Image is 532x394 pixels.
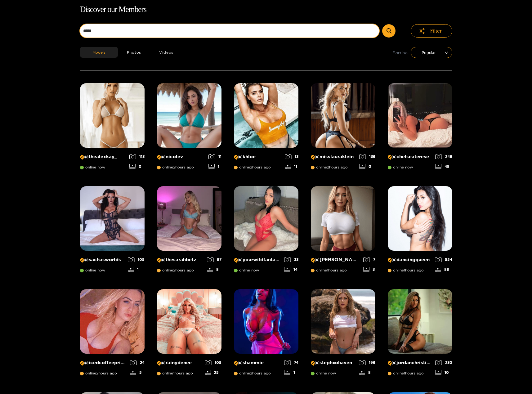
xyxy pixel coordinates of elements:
[382,24,396,38] button: Submit Search
[157,165,194,169] span: online 2 hours ago
[359,154,375,159] div: 136
[435,164,452,169] div: 48
[388,268,424,272] span: online 1 hours ago
[157,186,221,277] a: Creator Profile Image: thesarahbetz@thesarahbetzonline2hours ago878
[311,289,375,354] img: Creator Profile Image: stephxohaven
[80,154,126,160] p: @ thealexkay_
[363,257,375,262] div: 7
[435,370,452,375] div: 10
[430,27,442,34] span: Filter
[284,257,298,262] div: 33
[388,186,452,251] img: Creator Profile Image: dancingqueen
[128,257,145,262] div: 105
[157,257,204,263] p: @ thesarahbetz
[234,268,259,272] span: online now
[234,154,282,160] p: @ khloe
[157,289,221,354] img: Creator Profile Image: rainydenee
[388,289,452,354] img: Creator Profile Image: jordanchristine_15
[388,360,432,366] p: @ jordanchristine_15
[415,48,448,57] span: Popular
[157,83,221,148] img: Creator Profile Image: nicolev
[359,360,375,365] div: 196
[311,83,375,148] img: Creator Profile Image: misslauraklein
[80,83,145,174] a: Creator Profile Image: thealexkay_@thealexkay_online now1130
[157,154,205,160] p: @ nicolev
[157,268,194,272] span: online 2 hours ago
[80,268,105,272] span: online now
[359,370,375,375] div: 8
[311,257,360,263] p: @ [PERSON_NAME]
[388,186,452,277] a: Creator Profile Image: dancingqueen@dancingqueenonline1hours ago55488
[388,165,413,169] span: online now
[393,49,408,56] span: Sort by:
[234,257,281,263] p: @ yourwildfantasyy69
[234,289,298,354] img: Creator Profile Image: shammie
[80,289,145,380] a: Creator Profile Image: icedcoffeeprincess@icedcoffeeprincessonline2hours ago245
[311,289,375,380] a: Creator Profile Image: stephxohaven@stephxohavenonline now1968
[311,165,348,169] span: online 2 hours ago
[208,154,221,159] div: 11
[284,267,298,272] div: 14
[311,83,375,174] a: Creator Profile Image: misslauraklein@misslaurakleinonline2hours ago1360
[234,83,298,174] a: Creator Profile Image: khloe@khloeonline2hours ago1311
[80,47,118,58] button: Models
[157,371,193,375] span: online 1 hours ago
[311,268,347,272] span: online 1 hours ago
[388,289,452,380] a: Creator Profile Image: jordanchristine_15@jordanchristine_15online1hours ago23010
[207,267,221,272] div: 8
[435,154,452,159] div: 249
[388,371,424,375] span: online 1 hours ago
[435,360,452,365] div: 230
[285,164,298,169] div: 11
[234,83,298,148] img: Creator Profile Image: khloe
[234,289,298,380] a: Creator Profile Image: shammie@shammieonline2hours ago741
[285,154,298,159] div: 13
[207,257,221,262] div: 87
[359,164,375,169] div: 0
[80,289,145,354] img: Creator Profile Image: icedcoffeeprincess
[234,165,271,169] span: online 2 hours ago
[311,186,375,277] a: Creator Profile Image: michelle@[PERSON_NAME]online1hours ago73
[130,360,145,365] div: 24
[205,360,221,365] div: 105
[128,267,145,272] div: 1
[80,360,127,366] p: @ icedcoffeeprincess
[118,47,150,58] button: Photos
[234,186,298,251] img: Creator Profile Image: yourwildfantasyy69
[234,360,281,366] p: @ shammie
[311,154,356,160] p: @ misslauraklein
[284,360,298,365] div: 74
[208,164,221,169] div: 1
[284,370,298,375] div: 1
[363,267,375,272] div: 3
[157,289,221,380] a: Creator Profile Image: rainydenee@rainydeneeonline1hours ago10525
[129,154,145,159] div: 113
[157,360,202,366] p: @ rainydenee
[150,47,182,58] button: Videos
[311,371,336,375] span: online now
[130,370,145,375] div: 5
[311,360,356,366] p: @ stephxohaven
[157,186,221,251] img: Creator Profile Image: thesarahbetz
[80,186,145,277] a: Creator Profile Image: sachasworlds@sachasworldsonline now1051
[80,165,105,169] span: online now
[435,257,452,262] div: 554
[435,267,452,272] div: 88
[80,186,145,251] img: Creator Profile Image: sachasworlds
[388,83,452,148] img: Creator Profile Image: chelseaterese
[388,83,452,174] a: Creator Profile Image: chelseaterese@chelseatereseonline now24948
[388,154,432,160] p: @ chelseaterese
[80,257,125,263] p: @ sachasworlds
[80,371,117,375] span: online 2 hours ago
[129,164,145,169] div: 0
[205,370,221,375] div: 25
[234,186,298,277] a: Creator Profile Image: yourwildfantasyy69@yourwildfantasyy69online now3314
[157,83,221,174] a: Creator Profile Image: nicolev@nicolevonline2hours ago111
[311,186,375,251] img: Creator Profile Image: michelle
[411,47,452,58] div: sort
[411,24,452,38] button: Filter
[80,3,452,16] h1: Discover our Members
[388,257,432,263] p: @ dancingqueen
[234,371,271,375] span: online 2 hours ago
[80,83,145,148] img: Creator Profile Image: thealexkay_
